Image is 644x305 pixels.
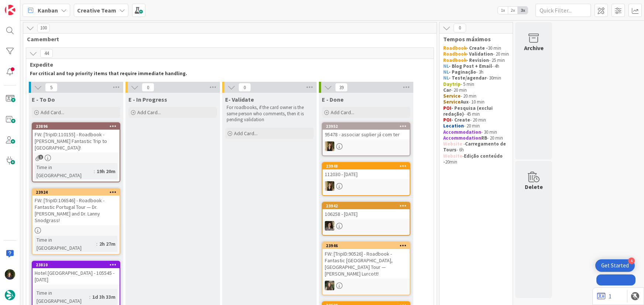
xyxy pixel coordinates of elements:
a: 23924FW: [TripID:106546] - Roadbook - Fantastic Portugal Tour — Dr. [PERSON_NAME] and Dr. Lanny S... [32,188,120,255]
strong: - Blog Post + Email [449,63,492,69]
img: avatar [5,290,15,300]
a: 23946FW: [TripID:90526] - Roadbook - Fantastic [GEOGRAPHIC_DATA], [GEOGRAPHIC_DATA] Tour — [PERSO... [322,242,410,295]
div: 4 [628,257,635,264]
img: MC [5,269,15,280]
strong: Service [443,99,461,105]
p: - 25 min [443,57,509,63]
div: Archive [524,43,544,52]
div: 23810 [32,262,120,268]
span: Add Card... [331,109,354,116]
div: FW: [TripID:106546] - Roadbook - Fantastic Portugal Tour — Dr. [PERSON_NAME] and Dr. Lanny Snodgr... [32,196,120,225]
strong: Car [443,87,451,93]
div: 2395295478 - associar suplier já com ter [323,123,410,139]
span: : [96,240,97,248]
div: 23948 [326,164,410,169]
div: 95478 - associar suplier já com ter [323,130,410,139]
strong: Roadbook [443,57,466,63]
a: 23948112030 - [DATE]SP [322,162,410,196]
div: 23896 [32,123,120,130]
strong: Service [443,93,461,99]
div: 23896FW: [TripID:110155] - Roadbook - [PERSON_NAME] Fantastic Trip to [GEOGRAPHIC_DATA]! [32,123,120,152]
div: 19h 20m [95,167,117,175]
b: Creative Team [77,7,116,14]
p: - - 6h [443,141,509,153]
span: Camembert [27,35,427,43]
input: Quick Filter... [535,4,591,17]
div: 23942106258 - [DATE] [323,203,410,219]
p: - 20 min [443,87,509,93]
strong: For critical and top priority items that require immediate handling. [30,70,187,77]
div: 23924FW: [TripID:106546] - Roadbook - Fantastic Portugal Tour — Dr. [PERSON_NAME] and Dr. Lanny S... [32,189,120,225]
strong: - Pesquisa (exclui redação) [443,105,494,117]
div: Time in [GEOGRAPHIC_DATA] [35,163,94,179]
div: 23946FW: [TripID:90526] - Roadbook - Fantastic [GEOGRAPHIC_DATA], [GEOGRAPHIC_DATA] Tour — [PERSO... [323,242,410,278]
img: IG [325,281,334,290]
span: Add Card... [137,109,161,116]
strong: Edição conteúdo - [443,153,504,165]
div: MS [323,221,410,231]
div: Get Started [601,262,629,269]
span: 5 [45,83,58,92]
div: Hotel [GEOGRAPHIC_DATA] - 105545 - [DATE] [32,268,120,284]
a: 2395295478 - associar suplier já com terSP [322,122,410,156]
div: 23896 [36,124,120,129]
div: 23948 [323,163,410,169]
span: 0 [238,83,251,92]
strong: Location [443,123,464,129]
p: - 3h [443,69,509,75]
div: 23942 [326,203,410,208]
span: 1 [38,155,43,159]
div: 2h 27m [97,240,117,248]
div: 23946 [323,242,410,249]
span: 3x [518,7,528,14]
p: 30 min [443,45,509,51]
p: - 5 min [443,81,509,87]
strong: Roadbook [443,51,466,57]
span: 2x [508,7,518,14]
img: MS [325,221,334,231]
strong: POI [443,105,451,111]
strong: NL [443,75,449,81]
p: - 20 min [443,93,509,99]
strong: NL [443,69,449,75]
p: - 20 min [443,135,509,141]
p: - 45 min [443,105,509,118]
div: SP [323,141,410,151]
div: Time in [GEOGRAPHIC_DATA] [35,236,96,252]
img: Visit kanbanzone.com [5,5,15,15]
strong: - Teste/agendar [449,75,486,81]
div: IG [323,281,410,290]
div: 106258 - [DATE] [323,209,410,219]
strong: Aux [461,99,469,105]
strong: Accommodation [443,129,481,135]
div: Time in [GEOGRAPHIC_DATA] [35,289,89,305]
span: Kanban [38,6,58,15]
span: E - In Progress [128,96,167,103]
div: 23924 [36,190,120,195]
strong: NL [443,63,449,69]
span: E - To Do [32,96,55,103]
div: 23942 [323,203,410,209]
strong: Carregamento de Tours [443,141,507,153]
strong: - Validation [466,51,493,57]
span: : [89,293,90,301]
div: 23948112030 - [DATE] [323,163,410,179]
p: - 30 min [443,129,509,135]
div: 112030 - [DATE] [323,169,410,179]
span: E- Validate [225,96,254,103]
strong: - Revision [466,57,489,63]
strong: Accommodation [443,135,481,141]
span: : [94,167,95,175]
div: 23946 [326,243,410,248]
p: - 10 min [443,99,509,105]
span: Tempos máximos [443,35,503,43]
span: 0 [142,83,154,92]
div: 1d 3h 33m [90,293,117,301]
div: 23952 [323,123,410,130]
img: SP [325,181,334,191]
div: FW: [TripID:110155] - Roadbook - [PERSON_NAME] Fantastic Trip to [GEOGRAPHIC_DATA]! [32,130,120,152]
span: 100 [37,24,50,32]
p: - 20 min [443,123,509,129]
strong: Roadbook [443,45,466,51]
div: SP [323,181,410,191]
